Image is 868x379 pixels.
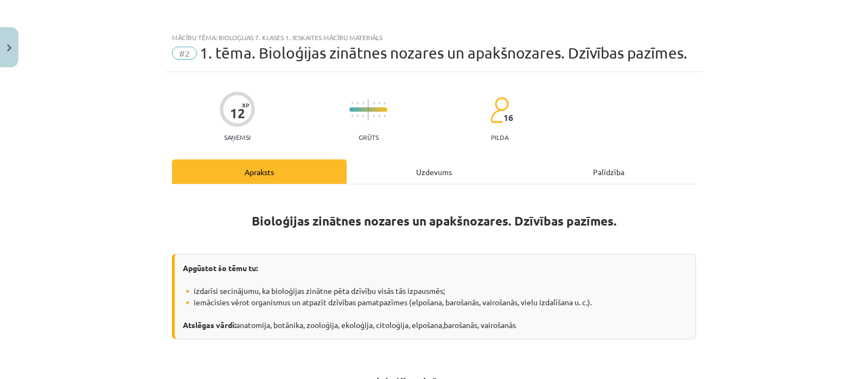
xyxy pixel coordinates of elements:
[521,159,696,184] div: Palīdzība
[357,102,358,105] img: icon-short-line-57e1e144782c952c97e751825c79c345078a6d821885a25fce030b3d8c18986b.svg
[172,159,347,184] div: Apraksts
[373,102,374,105] img: icon-short-line-57e1e144782c952c97e751825c79c345078a6d821885a25fce030b3d8c18986b.svg
[490,97,509,124] img: students-c634bb4e5e11cddfef0936a35e636f08e4e9abd3cc4e673bd6f9a4125e45ecb1.svg
[384,102,385,105] img: icon-short-line-57e1e144782c952c97e751825c79c345078a6d821885a25fce030b3d8c18986b.svg
[384,114,385,117] img: icon-short-line-57e1e144782c952c97e751825c79c345078a6d821885a25fce030b3d8c18986b.svg
[7,44,11,52] img: icon-close-lesson-0947bae3869378f0d4975bcd49f059093ad1ed9edebbc8119c70593378902aed.svg
[357,114,358,117] img: icon-short-line-57e1e144782c952c97e751825c79c345078a6d821885a25fce030b3d8c18986b.svg
[172,254,696,339] div: 🔸 izdarīsi secinājumu, ka bioloģijas zinātne pēta dzīvību visās tās izpausmēs; 🔸 iemācīsies vērot...
[252,213,617,229] strong: Bioloģijas zinātnes nozares un apakšnozares. Dzīvības pazīmes.
[200,44,687,62] span: 1. tēma. Bioloģijas zinātnes nozares un apakšnozares. Dzīvības pazīmes.
[183,263,258,273] strong: Apgūstot šo tēmu tu:
[183,320,236,330] strong: Atslēgas vārdi:
[359,133,379,141] p: Grūts
[373,114,374,117] img: icon-short-line-57e1e144782c952c97e751825c79c345078a6d821885a25fce030b3d8c18986b.svg
[352,114,353,117] img: icon-short-line-57e1e144782c952c97e751825c79c345078a6d821885a25fce030b3d8c18986b.svg
[491,133,508,141] p: pilda
[172,34,696,41] div: Mācību tēma: Bioloģijas 7. klases 1. ieskaites mācību materiāls
[379,102,380,105] img: icon-short-line-57e1e144782c952c97e751825c79c345078a6d821885a25fce030b3d8c18986b.svg
[172,47,197,60] span: #2
[242,102,249,108] span: XP
[347,159,521,184] div: Uzdevums
[362,114,363,117] img: icon-short-line-57e1e144782c952c97e751825c79c345078a6d821885a25fce030b3d8c18986b.svg
[379,114,380,117] img: icon-short-line-57e1e144782c952c97e751825c79c345078a6d821885a25fce030b3d8c18986b.svg
[352,102,353,105] img: icon-short-line-57e1e144782c952c97e751825c79c345078a6d821885a25fce030b3d8c18986b.svg
[503,113,513,123] span: 16
[362,102,363,105] img: icon-short-line-57e1e144782c952c97e751825c79c345078a6d821885a25fce030b3d8c18986b.svg
[230,106,245,121] div: 12
[220,133,255,141] p: Saņemsi
[368,99,369,120] img: icon-long-line-d9ea69661e0d244f92f715978eff75569469978d946b2353a9bb055b3ed8787d.svg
